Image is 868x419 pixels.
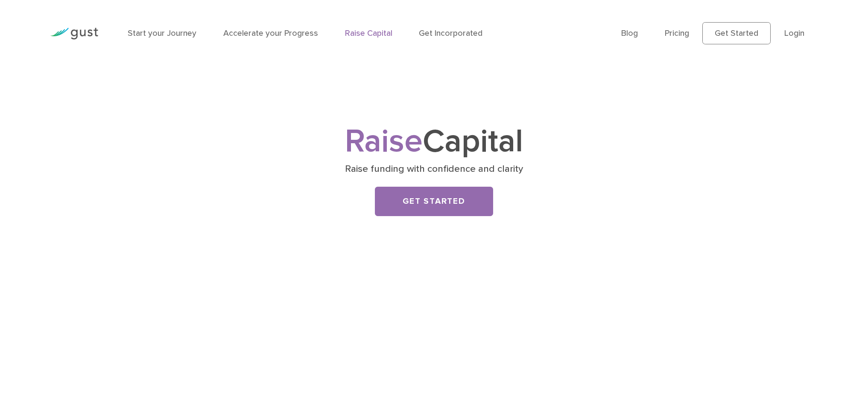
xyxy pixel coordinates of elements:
a: Get Started [375,187,493,216]
a: Raise Capital [345,28,392,38]
a: Blog [621,28,638,38]
h1: Capital [251,127,616,156]
a: Pricing [665,28,689,38]
img: Gust Logo [50,28,98,39]
a: Get Started [702,22,771,44]
a: Login [784,28,804,38]
a: Accelerate your Progress [223,28,318,38]
p: Raise funding with confidence and clarity [255,162,613,175]
a: Get Incorporated [419,28,482,38]
a: Start your Journey [128,28,196,38]
span: Raise [345,122,423,160]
